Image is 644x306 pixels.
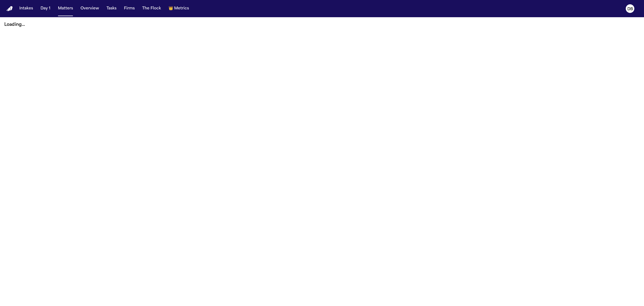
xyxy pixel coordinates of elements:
img: Finch Logo [6,6,13,11]
button: crownMetrics [166,4,191,13]
button: Overview [78,4,101,13]
button: Firms [122,4,137,13]
button: Matters [56,4,75,13]
button: Intakes [17,4,35,13]
a: Home [6,6,13,11]
button: The Flock [140,4,163,13]
button: Day 1 [38,4,53,13]
button: Tasks [104,4,119,13]
p: Loading... [4,22,640,28]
